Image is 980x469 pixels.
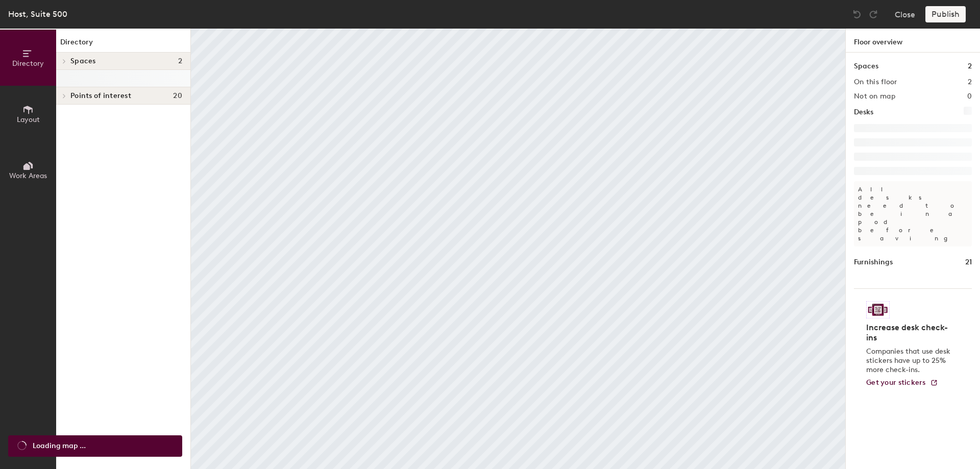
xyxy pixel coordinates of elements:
[866,301,890,318] img: Sticker logo
[33,440,86,452] span: Loading map ...
[852,9,862,19] img: Undo
[967,92,972,101] h2: 0
[854,181,972,246] p: All desks need to be in a pod before saving
[968,61,972,72] h1: 2
[8,8,67,20] div: Host, Suite 500
[866,323,953,343] h4: Increase desk check-ins
[854,61,878,72] h1: Spaces
[968,78,972,86] h2: 2
[965,257,972,268] h1: 21
[854,92,895,101] h2: Not on map
[866,347,953,375] p: Companies that use desk stickers have up to 25% more check-ins.
[173,92,182,100] span: 20
[17,115,40,124] span: Layout
[191,29,845,469] canvas: Map
[866,379,938,387] a: Get your stickers
[854,78,897,86] h2: On this floor
[854,107,873,118] h1: Desks
[866,378,926,387] span: Get your stickers
[9,171,47,180] span: Work Areas
[868,9,878,19] img: Redo
[12,59,44,68] span: Directory
[178,57,182,65] span: 2
[895,6,915,22] button: Close
[854,257,893,268] h1: Furnishings
[70,57,96,65] span: Spaces
[846,29,980,53] h1: Floor overview
[70,92,131,100] span: Points of interest
[56,37,190,53] h1: Directory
